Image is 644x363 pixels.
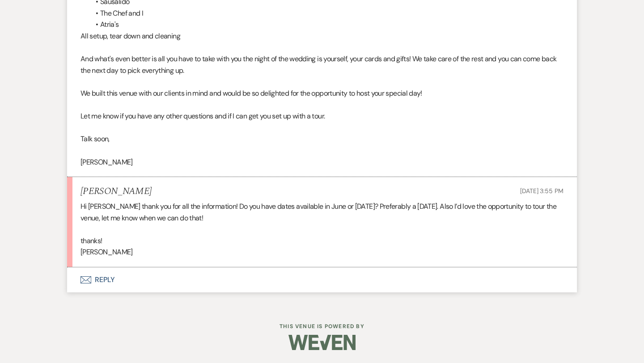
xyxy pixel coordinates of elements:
[80,186,152,197] h5: [PERSON_NAME]
[89,8,563,19] li: The Chef and I
[80,133,563,145] p: Talk soon,
[80,30,563,42] p: All setup, tear down and cleaning
[80,246,563,258] p: [PERSON_NAME]
[80,201,563,224] p: Hi [PERSON_NAME] thank you for all the information! Do you have dates available in June or [DATE]...
[80,88,563,99] p: We built this venue with our clients in mind and would be so delighted for the opportunity to hos...
[80,235,563,247] p: thanks!
[80,110,563,122] p: Let me know if you have any other questions and if I can get you set up with a tour.
[520,187,563,195] span: [DATE] 3:55 PM
[67,267,577,292] button: Reply
[89,19,563,30] li: Atria's
[80,156,563,168] p: [PERSON_NAME]
[288,327,356,358] img: Weven Logo
[80,53,563,76] p: And what's even better is all you have to take with you the night of the wedding is yourself, you...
